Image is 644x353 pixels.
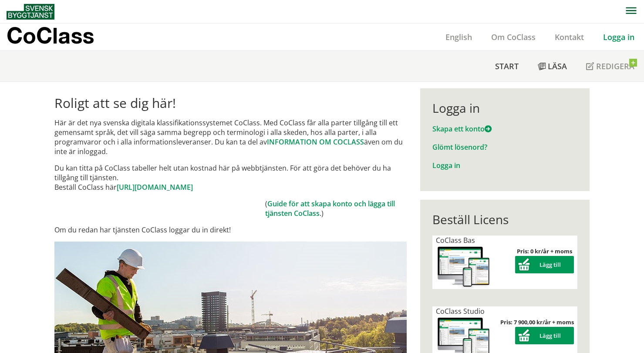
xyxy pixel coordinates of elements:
[517,247,572,255] strong: Pris: 0 kr/år + moms
[436,32,482,42] a: English
[7,30,94,40] p: CoClass
[54,163,407,192] p: Du kan titta på CoClass tabeller helt utan kostnad här på webbtjänsten. För att göra det behöver ...
[432,161,460,170] a: Logga in
[436,306,485,316] span: CoClass Studio
[436,245,492,289] img: coclass-license.jpg
[432,212,577,227] div: Beställ Licens
[54,118,407,156] p: Här är det nya svenska digitala klassifikationssystemet CoClass. Med CoClass får alla parter till...
[436,235,475,245] span: CoClass Bas
[515,256,574,273] button: Lägg till
[54,95,407,111] h1: Roligt att se dig här!
[265,199,395,218] a: Guide för att skapa konto och lägga till tjänsten CoClass
[482,32,545,42] a: Om CoClass
[117,182,193,192] a: [URL][DOMAIN_NAME]
[515,327,574,344] button: Lägg till
[7,24,113,50] a: CoClass
[432,101,577,115] div: Logga in
[486,51,528,81] a: Start
[548,61,567,71] span: Läsa
[432,142,487,152] a: Glömt lösenord?
[7,4,54,20] img: Svensk Byggtjänst
[54,225,407,235] p: Om du redan har tjänsten CoClass loggar du in direkt!
[515,332,574,340] a: Lägg till
[265,199,407,218] td: ( .)
[545,32,593,42] a: Kontakt
[528,51,577,81] a: Läsa
[267,137,364,147] a: INFORMATION OM COCLASS
[515,261,574,269] a: Lägg till
[593,32,644,42] a: Logga in
[500,318,574,326] strong: Pris: 7 900,00 kr/år + moms
[432,124,492,134] a: Skapa ett konto
[495,61,519,71] span: Start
